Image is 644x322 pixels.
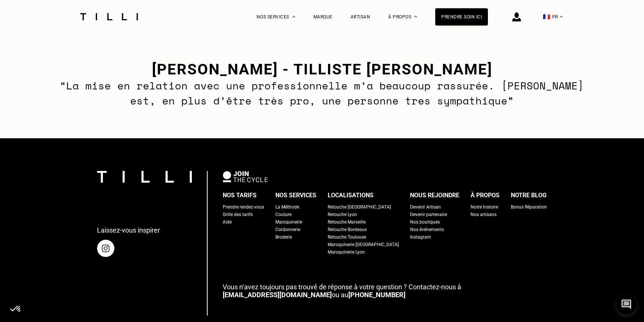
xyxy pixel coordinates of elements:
a: Retouche Marseille [328,218,366,226]
a: Devenir Artisan [410,203,441,211]
a: Marque [313,14,333,20]
div: Nos services [275,190,316,201]
img: logo Tilli [97,171,192,183]
a: Notre histoire [471,203,498,211]
a: Maroquinerie [GEOGRAPHIC_DATA] [328,241,399,248]
h3: [PERSON_NAME] - tilliste [PERSON_NAME] [51,60,593,78]
a: Retouche Lyon [328,211,357,218]
img: Menu déroulant à propos [414,16,417,18]
div: À propos [471,190,500,201]
img: logo Join The Cycle [223,171,268,182]
img: Logo du service de couturière Tilli [77,13,141,20]
img: icône connexion [512,12,521,21]
p: Laissez-vous inspirer [97,226,160,234]
a: La Méthode [275,203,299,211]
div: Localisations [328,190,374,201]
a: Prendre rendez-vous [223,203,264,211]
a: Maroquinerie [275,218,302,226]
a: Couture [275,211,292,218]
a: Nos événements [410,226,444,233]
div: Nous rejoindre [410,190,459,201]
span: Vous n‘avez toujours pas trouvé de réponse à votre question ? Contactez-nous à [223,283,461,291]
img: Menu déroulant [292,16,295,18]
a: Cordonnerie [275,226,300,233]
div: Notre blog [511,190,547,201]
a: Maroquinerie Lyon [328,248,365,256]
a: Prendre soin ici [435,8,488,26]
a: Nos boutiques [410,218,440,226]
a: [PHONE_NUMBER] [348,291,406,299]
a: Aide [223,218,232,226]
div: Nos tarifs [223,190,257,201]
img: page instagram de Tilli une retoucherie à domicile [97,240,114,257]
span: 🇫🇷 [543,13,550,20]
a: Artisan [351,14,371,20]
a: Instagram [410,233,431,241]
p: ou au [223,283,547,299]
a: Nos artisans [471,211,497,218]
a: [EMAIL_ADDRESS][DOMAIN_NAME] [223,291,332,299]
a: Bonus Réparation [511,203,547,211]
a: Broderie [275,233,292,241]
a: Devenir partenaire [410,211,447,218]
p: “La mise en relation avec une professionnelle m’a beaucoup rassurée. [PERSON_NAME] est, en plus d... [51,78,593,108]
a: Retouche [GEOGRAPHIC_DATA] [328,203,391,211]
a: Retouche Bordeaux [328,226,367,233]
a: Retouche Toulouse [328,233,366,241]
a: Grille des tarifs [223,211,253,218]
img: menu déroulant [560,16,563,18]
